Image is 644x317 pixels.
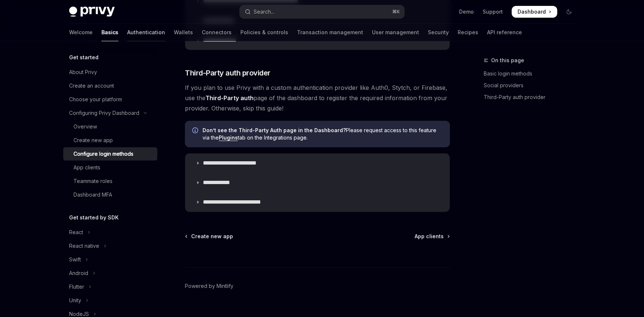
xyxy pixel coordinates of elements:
[191,233,233,240] span: Create new app
[185,82,450,113] span: If you plan to use Privy with a custom authentication provider like Auth0, Stytch, or Firebase, u...
[74,149,133,158] div: Configure login methods
[63,134,157,147] a: Create new app
[63,66,157,79] a: About Privy
[69,269,88,278] div: Android
[185,282,233,290] a: Powered by Mintlify
[415,233,444,240] span: App clients
[74,122,97,131] div: Overview
[512,6,557,18] a: Dashboard
[69,228,83,237] div: React
[63,161,157,174] a: App clients
[69,282,84,291] div: Flutter
[63,106,157,120] button: Toggle Configuring Privy Dashboard section
[69,242,99,250] div: React native
[415,233,449,240] a: App clients
[459,8,474,15] a: Demo
[74,177,112,186] div: Teammate roles
[254,7,274,16] div: Search...
[202,24,232,41] a: Connectors
[63,280,157,293] button: Toggle Flutter section
[74,190,112,199] div: Dashboard MFA
[69,213,119,222] h5: Get started by SDK
[63,120,157,133] a: Overview
[69,68,97,77] div: About Privy
[484,91,581,103] a: Third-Party auth provider
[484,68,581,80] a: Basic login methods
[487,24,522,41] a: API reference
[203,127,443,141] span: Please request access to this feature via the tab on the Integrations page.
[372,24,419,41] a: User management
[174,24,193,41] a: Wallets
[491,56,524,65] span: On this page
[74,136,113,145] div: Create new app
[219,134,238,141] a: Plugins
[63,239,157,253] button: Toggle React native section
[63,93,157,106] a: Choose your platform
[240,24,288,41] a: Policies & controls
[69,24,93,41] a: Welcome
[69,109,139,117] div: Configuring Privy Dashboard
[192,127,200,135] svg: Info
[63,188,157,201] a: Dashboard MFA
[297,24,363,41] a: Transaction management
[63,253,157,266] button: Toggle Swift section
[186,233,233,240] a: Create new app
[203,127,346,133] strong: Don’t see the Third-Party Auth page in the Dashboard?
[428,24,449,41] a: Security
[458,24,478,41] a: Recipes
[63,175,157,188] a: Teammate roles
[63,147,157,161] a: Configure login methods
[69,53,99,62] h5: Get started
[63,79,157,92] a: Create an account
[240,5,404,18] button: Open search
[69,95,122,104] div: Choose your platform
[127,24,165,41] a: Authentication
[185,68,271,78] span: Third-Party auth provider
[69,7,115,17] img: dark logo
[205,94,254,102] strong: Third-Party auth
[484,80,581,91] a: Social providers
[69,81,114,90] div: Create an account
[392,9,400,15] span: ⌘ K
[63,267,157,280] button: Toggle Android section
[63,294,157,307] button: Toggle Unity section
[483,8,503,15] a: Support
[74,163,100,172] div: App clients
[69,255,81,264] div: Swift
[518,8,546,15] span: Dashboard
[563,6,575,18] button: Toggle dark mode
[101,24,118,41] a: Basics
[69,296,81,305] div: Unity
[63,226,157,239] button: Toggle React section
